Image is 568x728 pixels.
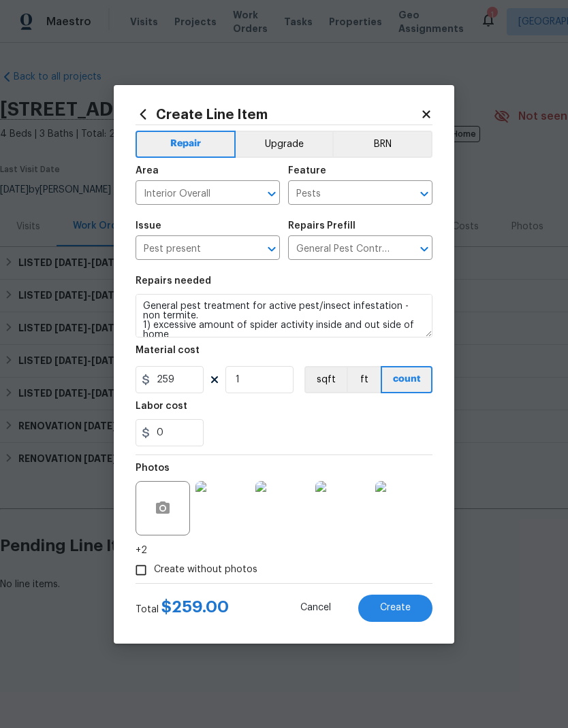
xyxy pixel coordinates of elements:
span: +2 [136,544,147,557]
h2: Create Line Item [136,107,420,122]
button: ft [347,366,381,393]
span: Create [380,603,411,613]
button: Open [415,184,434,203]
button: Upgrade [236,131,333,158]
button: Open [415,239,434,259]
h5: Issue [136,221,161,231]
button: Repair [136,131,236,158]
button: Cancel [279,595,353,622]
h5: Labor cost [136,401,187,411]
textarea: General pest treatment for active pest/insect infestation - non termite. 1) excessive amount of s... [136,294,432,337]
h5: Repairs Prefill [288,221,356,231]
button: Open [262,239,281,259]
h5: Area [136,166,159,176]
h5: Repairs needed [136,276,211,286]
button: Open [262,184,281,203]
span: Create without photos [154,563,257,577]
button: sqft [304,366,347,393]
button: Create [358,595,432,622]
h5: Feature [288,166,326,176]
h5: Photos [136,463,170,473]
span: $ 259.00 [161,599,229,615]
h5: Material cost [136,346,200,355]
span: Cancel [300,603,331,613]
div: Total [136,600,229,616]
button: count [381,366,432,393]
button: BRN [332,131,432,158]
